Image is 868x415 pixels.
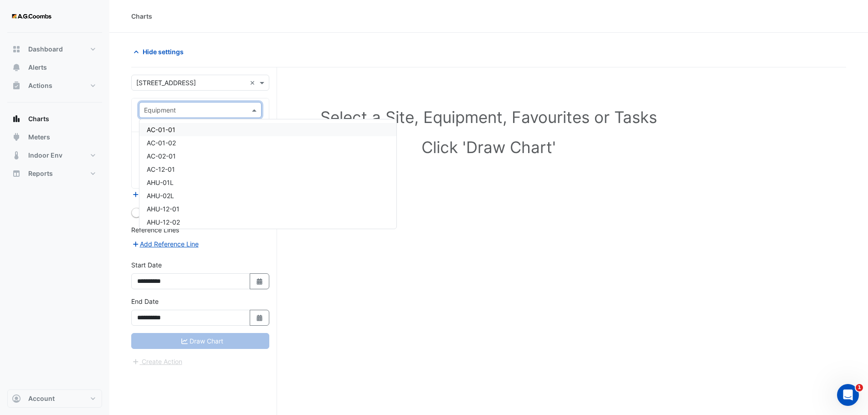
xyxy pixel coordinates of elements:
div: Charts [131,11,152,21]
span: Account [28,394,55,403]
app-icon: Meters [12,133,21,142]
button: Indoor Env [7,146,102,164]
button: Charts [7,110,102,128]
button: Hide settings [131,44,190,60]
button: Reports [7,164,102,183]
button: Dashboard [7,40,102,58]
span: Indoor Env [28,151,62,160]
img: Company Logo [11,7,52,26]
label: Reference Lines [131,225,179,235]
label: Start Date [131,260,162,270]
span: Reports [28,169,53,178]
h1: Select a Site, Equipment, Favourites or Tasks [151,108,826,127]
span: Alerts [28,63,47,72]
button: Actions [7,77,102,95]
span: AHU-12-01 [147,205,180,213]
span: AC-01-02 [147,139,176,147]
label: End Date [131,297,159,306]
app-icon: Alerts [12,63,21,72]
button: Add Equipment [131,189,186,200]
app-icon: Reports [12,169,21,178]
fa-icon: Select Date [256,277,264,285]
button: Meters [7,128,102,146]
app-escalated-ticket-create-button: Please correct errors first [131,357,183,365]
span: Hide settings [143,47,184,56]
span: Meters [28,133,50,142]
ng-dropdown-panel: Options list [139,119,397,229]
app-icon: Indoor Env [12,151,21,160]
span: Actions [28,81,52,90]
span: 1 [856,384,863,391]
app-icon: Dashboard [12,45,21,54]
span: AC-01-01 [147,126,175,133]
fa-icon: Select Date [256,314,264,322]
span: Charts [28,114,49,123]
h1: Click 'Draw Chart' [151,138,826,157]
span: AHU-12-02 [147,218,180,226]
button: Add Reference Line [131,239,199,249]
span: AC-02-01 [147,152,176,160]
app-icon: Actions [12,81,21,90]
button: Alerts [7,58,102,77]
span: AC-12-01 [147,165,175,173]
button: Account [7,389,102,408]
span: AHU-02L [147,192,174,200]
iframe: Intercom live chat [837,384,859,406]
span: AHU-01L [147,179,174,186]
span: Dashboard [28,45,63,54]
app-icon: Charts [12,114,21,123]
span: Clear [250,78,257,87]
